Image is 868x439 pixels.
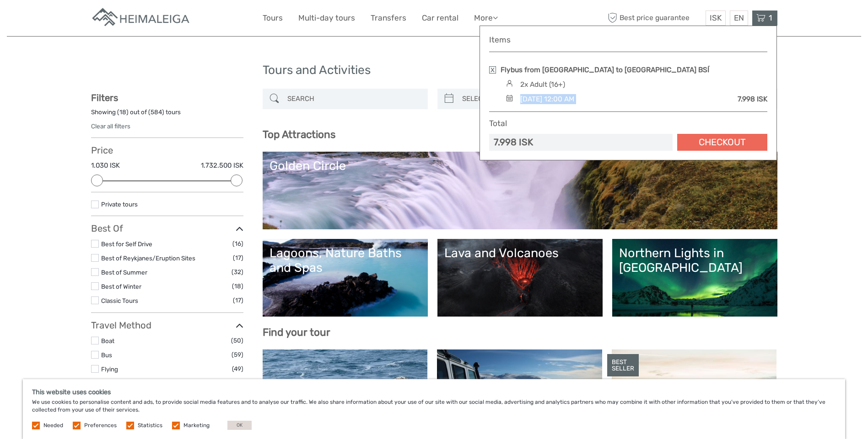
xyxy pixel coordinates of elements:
a: Car rental [422,11,458,25]
p: We're away right now. Please check back later! [13,16,103,23]
span: (18) [232,281,243,291]
a: Multi-day tours [298,11,355,25]
h4: Total [489,119,507,128]
a: Transfers [371,11,406,25]
div: Lava and Volcanoes [444,246,596,260]
strong: Filters [91,92,118,103]
span: (17) [233,295,243,306]
a: Flying [101,365,118,373]
h1: Tours and Activities [263,63,606,78]
a: Best of Reykjanes/Eruption Sites [101,254,195,262]
span: (16) [232,238,243,249]
img: calendar-black.svg [503,95,516,101]
a: Lava and Volcanoes [444,246,596,310]
label: 1.732.500 ISK [201,161,243,170]
img: Apartments in Reykjavik [91,7,192,29]
h3: Travel Method [91,320,243,331]
div: 2x Adult (16+) [520,79,565,90]
label: Statistics [138,422,162,429]
h5: This website uses cookies [32,388,836,396]
label: 584 [151,108,162,116]
a: More [474,11,498,25]
a: Golden Circle [270,159,771,222]
input: SELECT DATES [458,91,598,107]
div: Golden Circle [270,159,771,173]
a: Best of Winter [101,283,141,290]
label: 1.030 ISK [91,161,120,170]
span: (59) [232,349,243,360]
h4: Items [489,35,767,45]
span: (50) [231,335,243,346]
h3: Best Of [91,223,243,234]
span: ISK [710,13,722,22]
a: Clear all filters [91,122,130,130]
label: 18 [119,108,126,116]
div: Lagoons, Nature Baths and Spas [270,246,421,275]
img: person.svg [503,80,516,87]
b: Top Attractions [263,128,335,141]
button: Open LiveChat chat widget [105,14,116,25]
a: Boat [101,337,114,344]
span: (17) [233,253,243,263]
div: We use cookies to personalise content and ads, to provide social media features and to analyse ou... [23,379,845,439]
label: Preferences [84,422,117,429]
a: Northern Lights in [GEOGRAPHIC_DATA] [619,246,771,310]
span: (103) [228,378,243,388]
span: 1 [767,13,773,22]
div: BEST SELLER [607,354,639,377]
h3: Price [91,145,243,156]
button: OK [227,421,252,430]
a: Best of Summer [101,269,147,276]
a: Best for Self Drive [101,240,152,248]
a: Classic Tours [101,297,138,304]
div: [DATE] 12:00 AM [520,94,574,104]
div: Northern Lights in [GEOGRAPHIC_DATA] [619,246,771,275]
a: Bus [101,351,112,359]
a: Checkout [677,134,767,151]
div: 7.998 ISK [494,136,533,149]
span: (49) [232,364,243,374]
div: 7.998 ISK [738,94,767,104]
a: Tours [263,11,283,25]
a: Flybus from [GEOGRAPHIC_DATA] to [GEOGRAPHIC_DATA] BSÍ [501,65,709,75]
label: Marketing [183,422,210,429]
a: Lagoons, Nature Baths and Spas [270,246,421,310]
input: SEARCH [284,91,423,107]
span: Best price guarantee [606,11,703,26]
span: (32) [232,267,243,277]
label: Needed [43,422,63,429]
b: Find your tour [263,326,330,339]
div: EN [730,11,748,26]
a: Private tours [101,201,138,208]
div: Showing ( ) out of ( ) tours [91,108,243,122]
